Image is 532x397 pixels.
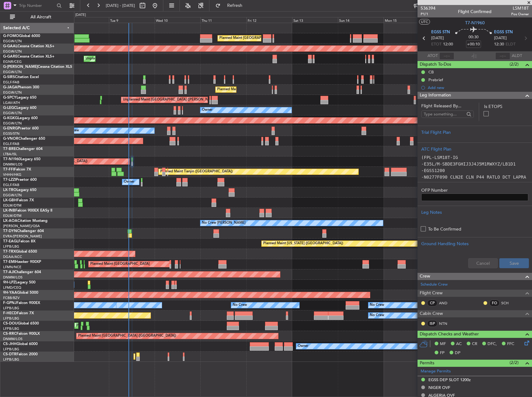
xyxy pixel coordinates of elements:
[3,342,16,346] span: CS-JHH
[424,110,464,119] input: Type something...
[421,12,436,17] span: P1/1
[3,188,16,192] span: LX-TRO
[421,368,451,375] a: Manage Permits
[3,322,39,325] a: CS-DOUGlobal 6500
[3,224,40,228] a: [PERSON_NAME]/QSA
[3,34,19,38] span: G-FOMO
[3,86,17,89] span: G-JAGA
[3,106,16,110] span: G-LEGC
[3,131,20,136] a: EGSS/STN
[420,273,430,280] span: Crew
[428,377,471,382] div: EGSS DEP SLOT 1200z
[420,310,443,317] span: Cabin Crew
[440,350,445,356] span: FP
[3,96,16,100] span: G-SPCY
[3,59,22,64] a: EGNR/CEG
[427,300,437,306] div: CP
[3,219,17,223] span: LX-AOA
[469,34,478,40] span: 00:30
[472,341,477,347] span: CR
[3,306,19,311] a: LFPB/LBG
[3,55,54,58] a: G-GARECessna Citation XLS+
[420,331,479,338] span: Dispatch Checks and Weather
[421,129,528,136] div: Trial Flight Plan
[233,301,247,310] div: No Crew
[3,147,16,151] span: T7-BRE
[76,321,174,330] div: Planned Maint [GEOGRAPHIC_DATA] ([GEOGRAPHIC_DATA])
[155,17,200,23] div: Wed 10
[3,260,15,264] span: T7-EMI
[246,17,292,23] div: Fri 12
[3,353,38,356] a: CS-DTRFalcon 2000
[421,5,436,12] span: 536394
[160,167,233,176] div: Planned Maint Tianjin ([GEOGRAPHIC_DATA])
[3,244,19,249] a: LFPB/LBG
[421,241,528,247] div: Ground Handling Notes
[512,53,522,59] span: ALDT
[421,161,516,166] code: -E35L/M-SBDE3FGHIJ3J4J5M1RWXYZ/LB1D1
[3,65,38,69] span: G-[PERSON_NAME]
[421,155,458,160] code: (FPL-LSM18T-IG
[298,342,308,351] div: Owner
[3,322,18,325] span: CS-DOU
[78,331,176,341] div: Planned Maint [GEOGRAPHIC_DATA] ([GEOGRAPHIC_DATA])
[3,234,42,239] a: EVRA/[PERSON_NAME]
[428,85,529,90] div: Add new
[16,15,66,19] span: All Aircraft
[3,39,22,44] a: EGGW/LTN
[3,121,22,126] a: EGGW/LTN
[217,85,315,94] div: Planned Maint [GEOGRAPHIC_DATA] ([GEOGRAPHIC_DATA])
[3,142,19,146] a: EGLF/FAB
[3,127,18,130] span: G-ENRG
[3,198,17,202] span: LX-GBH
[420,290,443,297] span: Flight Crew
[3,116,38,120] a: G-KGKGLegacy 600
[63,17,109,23] div: Mon 8
[106,3,135,8] span: [DATE] - [DATE]
[489,300,500,306] div: FO
[3,116,18,120] span: G-KGKG
[420,360,434,367] span: Permits
[124,177,134,187] div: Owner
[507,341,514,347] span: FFC
[456,341,462,347] span: AC
[3,65,72,69] a: G-[PERSON_NAME]Cessna Citation XLS
[3,357,19,362] a: LFPB/LBG
[3,106,36,110] a: G-LEGCLegacy 600
[3,281,16,284] span: 9H-LPZ
[7,12,68,22] button: All Aircraft
[3,326,19,331] a: LFPB/LBG
[3,229,17,233] span: T7-DYN
[3,49,22,54] a: EGGW/LTN
[3,255,22,259] a: DGAA/ACC
[3,157,40,161] a: T7-N1960Legacy 650
[3,44,17,48] span: G-GAAL
[338,17,384,23] div: Sun 14
[384,17,429,23] div: Mon 15
[431,35,444,41] span: [DATE]
[202,218,245,228] div: No Crew [PERSON_NAME]
[3,178,16,182] span: T7-LZZI
[427,320,437,327] div: ISP
[3,347,19,352] a: LFPB/LBG
[3,111,22,115] a: EGGW/LTN
[3,137,18,141] span: G-VNOR
[3,75,39,79] a: G-SIRSCitation Excel
[421,282,448,288] a: Schedule Crew
[3,90,22,95] a: EGGW/LTN
[421,175,526,186] code: -N0277F090 CLN2E CLN P44 RATLO DCT LAPRA DCT
[420,61,451,68] span: Dispatch To-Dos
[3,250,16,254] span: T7-TRX
[3,168,31,171] a: T7-FFIFalcon 7X
[3,229,44,233] a: T7-DYNChallenger 604
[3,332,16,336] span: CS-RRC
[3,301,16,305] span: F-GPNJ
[212,1,250,11] button: Refresh
[419,19,430,25] button: UTC
[3,296,20,300] a: FCBB/BZV
[428,77,443,82] div: Prebrief
[511,5,529,12] span: LSM18T
[3,127,39,130] a: G-ENRGPraetor 600
[19,1,55,10] input: Trip Number
[3,44,54,48] a: G-GAALCessna Citation XLS+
